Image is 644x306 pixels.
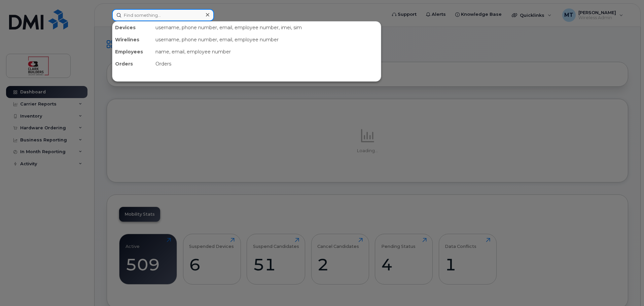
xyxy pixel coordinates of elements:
[153,46,381,58] div: name, email, employee number
[112,46,153,58] div: Employees
[153,21,381,34] div: username, phone number, email, employee number, imei, sim
[153,34,381,46] div: username, phone number, email, employee number
[112,58,153,70] div: Orders
[112,34,153,46] div: Wirelines
[153,58,381,70] div: Orders
[112,21,153,34] div: Devices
